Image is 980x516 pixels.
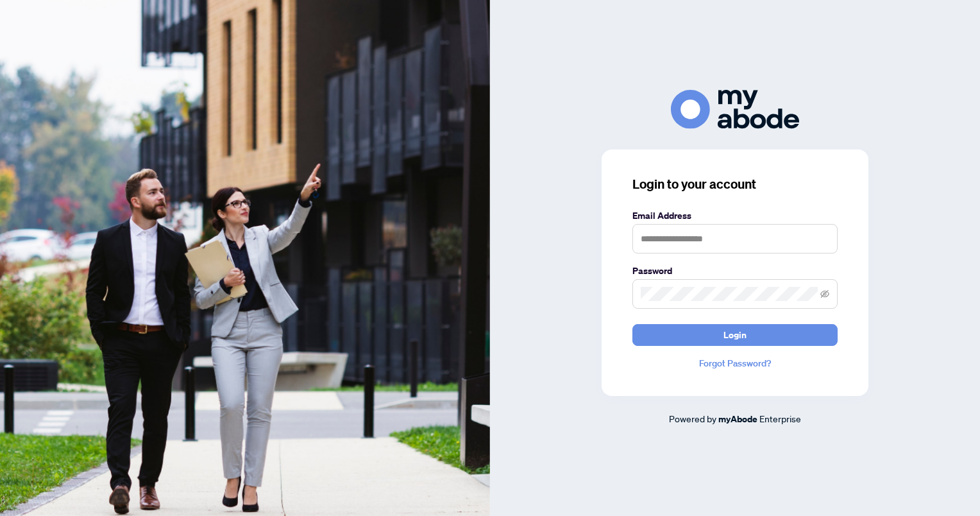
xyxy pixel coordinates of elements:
span: Enterprise [759,413,801,424]
img: ma-logo [671,90,799,129]
span: Login [723,325,747,345]
a: myAbode [718,412,757,426]
a: Forgot Password? [632,356,838,370]
h3: Login to your account [632,175,838,193]
span: Powered by [669,413,716,424]
label: Password [632,264,838,278]
button: Login [632,324,838,346]
span: eye-invisible [820,289,829,298]
label: Email Address [632,209,838,223]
